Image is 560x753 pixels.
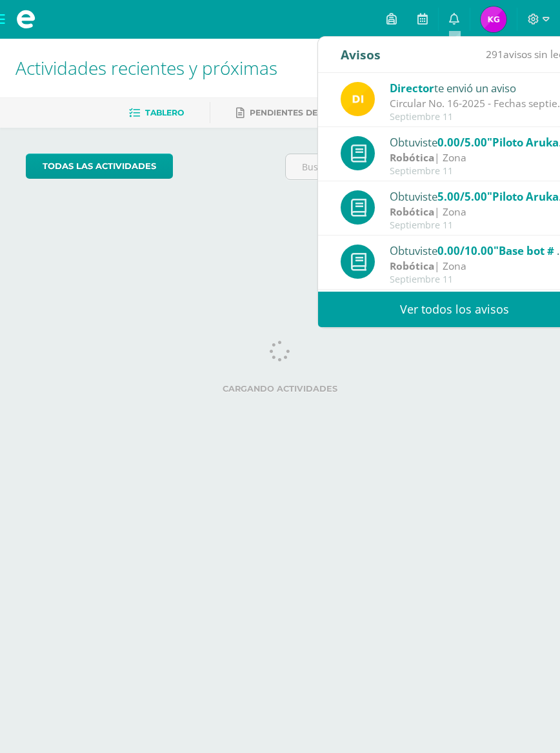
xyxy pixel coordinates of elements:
span: Pendientes de entrega [250,108,360,117]
span: 291 [486,47,503,61]
strong: Robótica [390,259,434,273]
a: todas las Actividades [26,154,173,179]
span: Tablero [145,108,184,117]
strong: Robótica [390,205,434,219]
span: 0.00/5.00 [437,135,487,150]
strong: Robótica [390,150,434,165]
div: Avisos [341,37,381,72]
span: 5.00/5.00 [437,189,487,204]
img: f0b35651ae50ff9c693c4cbd3f40c4bb.png [341,82,375,116]
a: Pendientes de entrega [236,103,360,123]
img: 80ee5c36ce7e8879d0b5a2a248bfe292.png [481,6,506,32]
span: 0.00/10.00 [437,243,494,258]
label: Cargando actividades [26,384,534,394]
span: Director [390,81,434,95]
span: Actividades recientes y próximas [15,55,277,80]
a: Tablero [129,103,184,123]
input: Busca una actividad próxima aquí... [286,154,534,179]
